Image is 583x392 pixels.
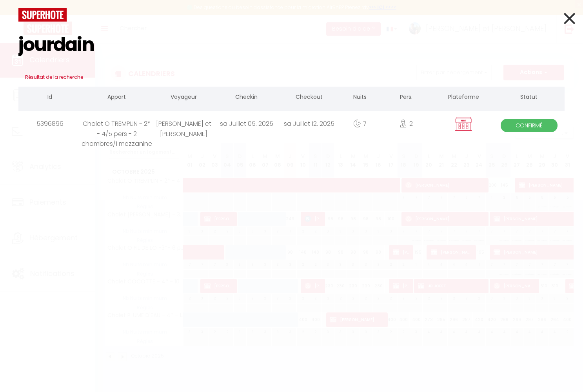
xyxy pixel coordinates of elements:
[18,68,565,87] h3: Résultat de la recherche
[454,116,473,131] img: rent.png
[501,119,558,132] span: Confirmé
[278,87,341,109] th: Checkout
[18,111,81,136] div: 5396896
[18,22,565,68] input: Tapez pour rechercher...
[434,87,494,109] th: Plateforme
[215,111,278,136] div: sa Juillet 05. 2025
[18,8,67,22] img: logo
[81,87,152,109] th: Appart
[379,111,433,136] div: 2
[379,87,433,109] th: Pers.
[494,87,565,109] th: Statut
[18,87,81,109] th: Id
[81,111,152,136] div: Chalet O TREMPLIN - 2* - 4/5 pers - 2 chambres/1 mezzanine
[215,87,278,109] th: Checkin
[341,111,379,136] div: 7
[341,87,379,109] th: Nuits
[278,111,341,136] div: sa Juillet 12. 2025
[152,111,215,136] div: [PERSON_NAME] et [PERSON_NAME]
[152,87,215,109] th: Voyageur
